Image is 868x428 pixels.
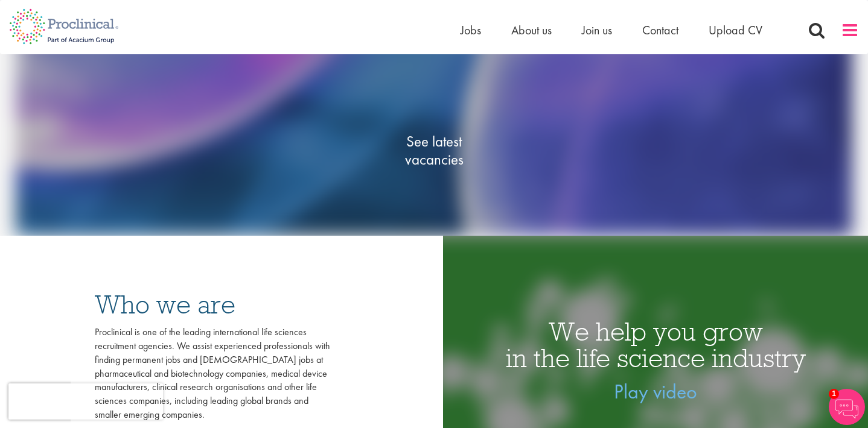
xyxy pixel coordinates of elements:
a: Join us [582,22,612,38]
span: 1 [829,389,839,399]
img: Chatbot [829,389,865,425]
h3: Who we are [95,291,330,318]
div: Proclinical is one of the leading international life sciences recruitment agencies. We assist exp... [95,326,330,422]
a: Upload CV [709,22,762,38]
h1: We help you grow in the life science industry [443,318,868,371]
a: About us [511,22,552,38]
a: Contact [642,22,678,38]
iframe: reCAPTCHA [8,383,163,420]
a: Jobs [461,22,481,38]
span: See latest vacancies [374,132,494,168]
a: Play video [614,379,697,404]
a: See latestvacancies [374,84,494,216]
